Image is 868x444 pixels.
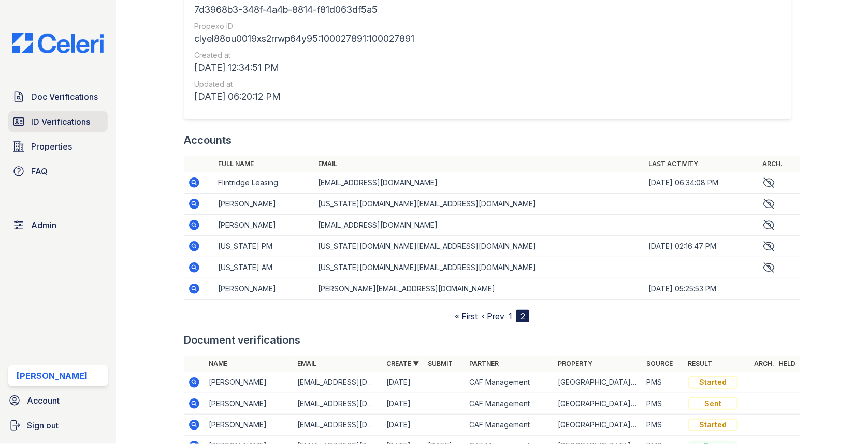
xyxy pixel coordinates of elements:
td: PMS [643,372,684,393]
a: Source [647,360,673,367]
span: ID Verifications [31,115,90,128]
td: [PERSON_NAME][EMAIL_ADDRESS][DOMAIN_NAME] [314,278,645,300]
a: Result [688,360,713,367]
td: PMS [643,393,684,415]
td: CAF Management [465,393,554,415]
td: [US_STATE] PM [214,236,313,257]
a: Doc Verifications [8,86,108,107]
img: CE_Logo_Blue-a8612792a0a2168367f1c8372b55b34899dd931a85d93a1a3d3e32e68fde9ad4.png [4,33,112,53]
td: [DATE] 02:16:47 PM [644,236,758,257]
th: Arch. [759,156,800,172]
div: [DATE] 06:20:12 PM [194,90,414,104]
td: [EMAIL_ADDRESS][DOMAIN_NAME] [294,415,382,436]
td: [DATE] [382,372,424,393]
div: 2 [516,310,529,322]
td: [PERSON_NAME] [205,372,293,393]
td: [US_STATE] AM [214,257,313,278]
span: Admin [31,219,56,231]
td: [PERSON_NAME] [205,393,293,415]
a: « First [455,311,478,321]
td: [PERSON_NAME] [214,278,313,300]
td: [PERSON_NAME] [214,194,313,215]
a: Account [4,390,112,411]
a: Partner [469,360,499,367]
th: Last activity [644,156,758,172]
td: Flintridge Leasing [214,172,313,194]
div: Accounts [184,133,800,147]
td: [US_STATE][DOMAIN_NAME][EMAIL_ADDRESS][DOMAIN_NAME] [314,236,645,257]
a: 1 [509,311,512,321]
a: Admin [8,215,108,235]
a: Email [298,360,317,367]
td: [DATE] 05:25:53 PM [644,278,758,300]
div: Document verifications [184,333,800,347]
span: Sign out [27,419,59,432]
div: Started [688,419,738,431]
div: Started [688,376,738,389]
td: [PERSON_NAME] [214,215,313,236]
div: Propexo ID [194,21,414,32]
a: Name [209,360,227,367]
a: Property [558,360,592,367]
a: Create ▼ [386,360,419,367]
a: Held [779,360,796,367]
a: Sign out [4,415,112,436]
div: Created at [194,50,414,61]
td: [US_STATE][DOMAIN_NAME][EMAIL_ADDRESS][DOMAIN_NAME] [314,257,645,278]
span: Doc Verifications [31,91,98,103]
td: [GEOGRAPHIC_DATA] Homes [554,415,642,436]
div: [DATE] 12:34:51 PM [194,61,414,75]
a: ID Verifications [8,111,108,132]
td: CAF Management [465,372,554,393]
a: Arch. [755,360,775,367]
td: [GEOGRAPHIC_DATA] Homes [554,393,642,415]
a: FAQ [8,161,108,182]
span: FAQ [31,165,48,177]
td: [EMAIL_ADDRESS][DOMAIN_NAME] [294,372,382,393]
td: [EMAIL_ADDRESS][DOMAIN_NAME] [314,172,645,194]
a: Email [318,160,337,168]
td: [PERSON_NAME] [205,415,293,436]
td: PMS [643,415,684,436]
span: Properties [31,140,72,153]
a: Properties [8,136,108,157]
a: ‹ Prev [482,311,504,321]
td: [US_STATE][DOMAIN_NAME][EMAIL_ADDRESS][DOMAIN_NAME] [314,194,645,215]
td: [EMAIL_ADDRESS][DOMAIN_NAME] [294,393,382,415]
a: Full name [218,160,254,168]
div: Updated at [194,79,414,90]
td: [DATE] 06:34:08 PM [644,172,758,194]
td: [EMAIL_ADDRESS][DOMAIN_NAME] [314,215,645,236]
td: [DATE] [382,393,424,415]
span: Account [27,394,60,407]
td: [GEOGRAPHIC_DATA] Homes [554,372,642,393]
a: Submit [428,360,453,367]
div: 7d3968b3-348f-4a4b-8814-f81d063df5a5 [194,3,414,17]
div: [PERSON_NAME] [17,369,88,382]
div: clyel88ou0019xs2rrwp64y95:100027891:100027891 [194,32,414,46]
div: Sent [688,397,738,410]
td: [DATE] [382,415,424,436]
td: CAF Management [465,415,554,436]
